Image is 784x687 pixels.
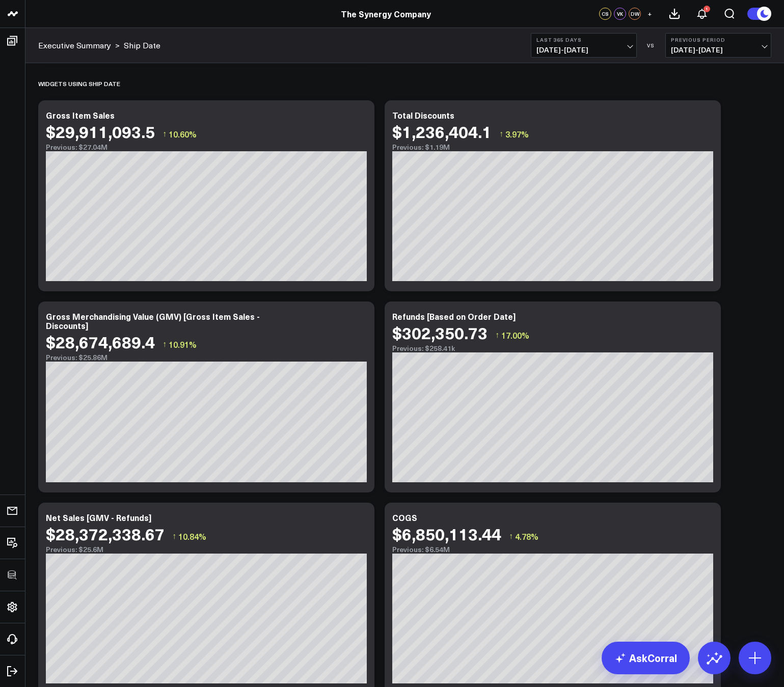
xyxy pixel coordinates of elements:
div: Previous: $25.6M [46,545,367,554]
span: [DATE] - [DATE] [536,46,631,54]
div: > [38,40,120,51]
b: Previous Period [671,37,766,43]
span: 10.84% [178,531,206,542]
span: [DATE] - [DATE] [671,46,766,54]
div: $1,236,404.1 [392,122,492,141]
span: 4.78% [515,531,538,542]
span: ↑ [163,338,167,351]
span: ↑ [172,530,176,543]
span: ↑ [509,530,513,543]
div: CS [599,8,611,20]
div: $6,850,113.44 [392,525,501,543]
div: $29,911,093.5 [46,122,155,141]
span: ↑ [499,127,503,141]
span: 17.00% [501,329,529,341]
a: Executive Summary [38,40,111,51]
button: Last 365 Days[DATE]-[DATE] [531,33,637,58]
div: Previous: $1.19M [392,143,713,151]
div: COGS [392,512,417,523]
span: ↑ [495,328,499,342]
div: $28,674,689.4 [46,333,155,351]
div: Net Sales [GMV - Refunds] [46,512,151,523]
div: Previous: $258.41k [392,344,713,352]
div: Total Discounts [392,109,454,121]
div: $28,372,338.67 [46,525,165,543]
div: Gross Item Sales [46,109,115,121]
span: 10.91% [169,339,197,350]
div: 1 [704,6,710,12]
b: Last 365 Days [536,37,631,43]
div: Gross Merchandising Value (GMV) [Gross Item Sales - Discounts] [46,311,260,331]
a: Ship Date [124,40,160,51]
div: Widgets using Ship date [38,72,120,95]
span: 10.60% [169,128,197,140]
button: + [643,8,656,20]
span: ↑ [163,127,167,141]
div: $302,350.73 [392,323,488,342]
div: VS [642,42,660,48]
div: Previous: $27.04M [46,143,367,151]
span: 3.97% [505,128,529,140]
div: Previous: $6.54M [392,545,713,554]
span: + [647,10,652,17]
div: Previous: $25.86M [46,353,367,362]
div: DW [629,8,641,20]
div: VK [614,8,626,20]
a: AskCorral [602,642,690,674]
button: Previous Period[DATE]-[DATE] [665,33,771,58]
div: Refunds [Based on Order Date] [392,311,516,322]
a: The Synergy Company [341,8,431,19]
